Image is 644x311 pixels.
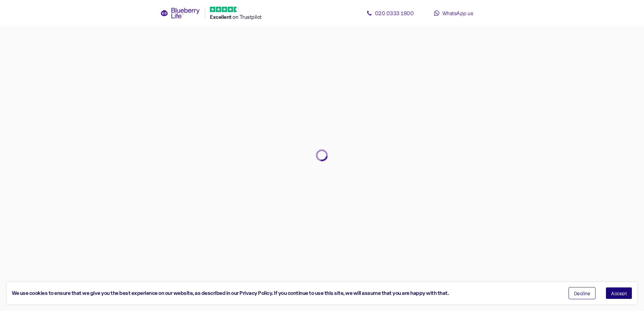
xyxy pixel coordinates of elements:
span: Decline [574,291,590,296]
button: Accept cookies [606,287,632,299]
div: We use cookies to ensure that we give you the best experience on our website, as described in our... [12,289,558,298]
span: WhatsApp us [442,10,473,16]
a: WhatsApp us [423,6,484,20]
button: Decline cookies [569,287,596,299]
span: Accept [611,291,627,296]
span: on Trustpilot [232,13,262,20]
span: 020 0333 1800 [375,10,414,16]
a: 020 0333 1800 [360,6,420,20]
span: Excellent ️ [210,14,232,20]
